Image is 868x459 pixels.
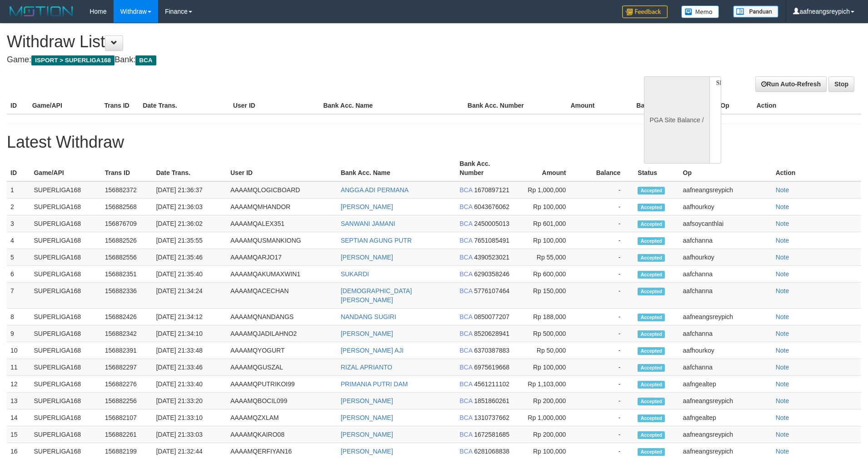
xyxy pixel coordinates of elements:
th: Amount [515,155,579,181]
th: Balance [579,155,634,181]
td: [DATE] 21:33:03 [152,426,227,443]
span: Accepted [638,314,665,321]
td: - [579,376,634,393]
td: SUPERLIGA168 [30,325,101,342]
td: - [579,266,634,283]
h1: Latest Withdraw [7,133,861,151]
th: Bank Acc. Number [464,97,536,114]
a: Note [776,237,789,244]
td: AAAAMQPUTRIKOI99 [227,376,337,393]
td: aafneangsreypich [679,309,772,325]
td: SUPERLIGA168 [30,342,101,359]
a: Note [776,347,789,354]
th: User ID [227,155,337,181]
img: Feedback.jpg [622,5,668,18]
td: Rp 1,103,000 [515,376,579,393]
h1: Withdraw List [7,33,569,51]
td: 156882261 [101,426,153,443]
td: - [579,393,634,409]
td: AAAAMQKAIRO08 [227,426,337,443]
td: - [579,199,634,215]
td: aafneangsreypich [679,181,772,199]
td: 4 [7,232,30,249]
td: [DATE] 21:33:40 [152,376,227,393]
a: [PERSON_NAME] [341,431,393,438]
span: 8520628941 [474,330,509,337]
div: PGA Site Balance / [644,76,709,164]
span: 6043676062 [474,203,509,210]
td: 156882372 [101,181,153,199]
td: Rp 100,000 [515,359,579,376]
span: BCA [459,330,472,337]
td: aafhourkoy [679,199,772,215]
td: 156882336 [101,283,153,309]
td: aafchanna [679,325,772,342]
td: SUPERLIGA168 [30,426,101,443]
td: SUPERLIGA168 [30,309,101,325]
td: [DATE] 21:34:10 [152,325,227,342]
td: [DATE] 21:34:12 [152,309,227,325]
td: AAAAMQLOGICBOARD [227,181,337,199]
td: - [579,309,634,325]
th: Bank Acc. Number [456,155,515,181]
a: [PERSON_NAME] [341,254,393,261]
td: - [579,232,634,249]
span: Accepted [638,220,665,228]
td: SUPERLIGA168 [30,359,101,376]
span: BCA [459,186,472,194]
span: BCA [459,448,472,455]
td: aafhourkoy [679,249,772,266]
td: 11 [7,359,30,376]
td: [DATE] 21:33:48 [152,342,227,359]
span: Accepted [638,254,665,262]
span: Accepted [638,330,665,338]
span: Accepted [638,187,665,195]
span: BCA [459,347,472,354]
th: Status [634,155,679,181]
td: - [579,215,634,232]
td: 156882351 [101,266,153,283]
td: 9 [7,325,30,342]
span: 1672581685 [474,431,509,438]
span: BCA [459,270,472,278]
a: NANDANG SUGIRI [341,313,396,320]
th: Date Trans. [139,97,229,114]
td: AAAAMQJADILAHNO2 [227,325,337,342]
a: Note [776,380,789,388]
td: AAAAMQUSMANKIONG [227,232,337,249]
a: [PERSON_NAME] [341,448,393,455]
td: [DATE] 21:33:10 [152,409,227,426]
td: AAAAMQARJO17 [227,249,337,266]
td: aafngealtep [679,376,772,393]
span: 6290358246 [474,270,509,278]
td: - [579,342,634,359]
td: 156882568 [101,199,153,215]
td: SUPERLIGA168 [30,215,101,232]
td: SUPERLIGA168 [30,393,101,409]
td: Rp 150,000 [515,283,579,309]
span: BCA [459,220,472,227]
td: Rp 200,000 [515,426,579,443]
td: SUPERLIGA168 [30,409,101,426]
span: 6370387883 [474,347,509,354]
td: 6 [7,266,30,283]
td: AAAAMQZXLAM [227,409,337,426]
span: Accepted [638,347,665,355]
a: Note [776,364,789,371]
th: Game/API [29,97,101,114]
td: aafneangsreypich [679,393,772,409]
th: Op [679,155,772,181]
h4: Game: Bank: [7,55,569,65]
td: SUPERLIGA168 [30,181,101,199]
td: 156882297 [101,359,153,376]
a: [PERSON_NAME] [341,330,393,337]
th: User ID [229,97,320,114]
td: 13 [7,393,30,409]
a: Note [776,414,789,421]
td: 8 [7,309,30,325]
td: 156882526 [101,232,153,249]
span: 4561211102 [474,380,509,388]
a: [PERSON_NAME] [341,414,393,421]
td: AAAAMQYOGURT [227,342,337,359]
th: Bank Acc. Name [337,155,456,181]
